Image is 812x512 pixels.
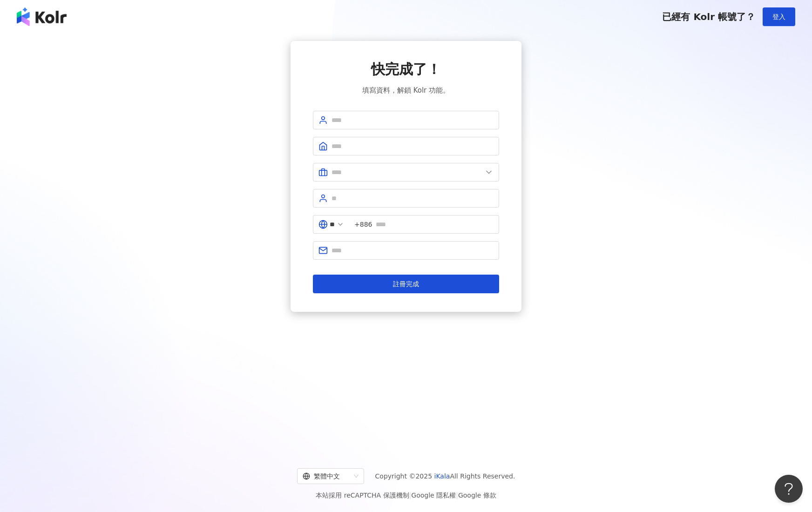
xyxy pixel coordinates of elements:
span: 已經有 Kolr 帳號了？ [662,11,755,22]
span: +886 [354,219,372,229]
span: 登入 [772,13,785,20]
button: 註冊完成 [313,275,499,293]
a: iKala [434,472,450,480]
a: Google 隱私權 [411,492,456,499]
a: Google 條款 [458,492,496,499]
span: Copyright © 2025 All Rights Reserved. [375,471,515,482]
span: 快完成了！ [371,60,441,79]
span: 註冊完成 [393,280,419,288]
iframe: Help Scout Beacon - Open [775,475,803,503]
div: 繁體中文 [303,469,350,484]
span: 本站採用 reCAPTCHA 保護機制 [316,490,496,501]
span: 填寫資料，解鎖 Kolr 功能。 [362,85,450,96]
img: logo [17,7,67,26]
span: | [456,492,458,499]
button: 登入 [763,7,795,26]
span: | [409,492,412,499]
